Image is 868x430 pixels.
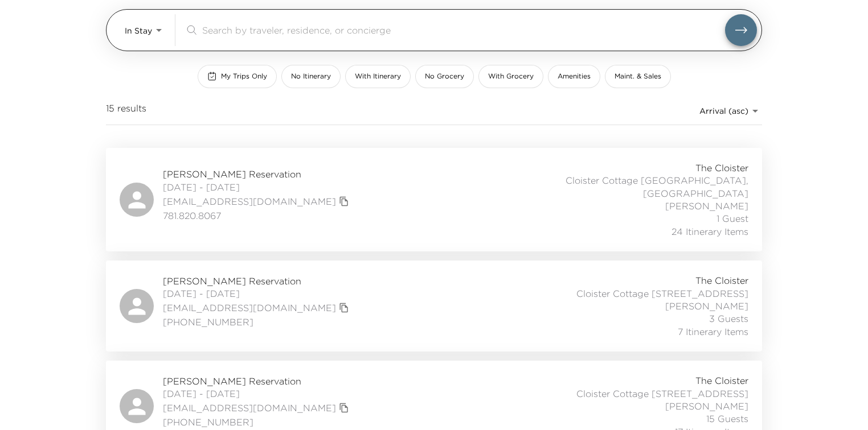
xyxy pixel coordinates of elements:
[558,72,591,81] span: Amenities
[665,400,748,412] span: [PERSON_NAME]
[699,106,748,116] span: Arrival (asc)
[576,287,748,300] span: Cloister Cottage [STREET_ADDRESS]
[163,275,352,287] span: [PERSON_NAME] Reservation
[163,209,352,222] span: 781.820.8067
[665,300,748,312] span: [PERSON_NAME]
[576,387,748,400] span: Cloister Cottage [STREET_ADDRESS]
[106,261,762,352] a: [PERSON_NAME] Reservation[DATE] - [DATE][EMAIL_ADDRESS][DOMAIN_NAME]copy primary member email[PHO...
[163,416,352,428] span: [PHONE_NUMBER]
[163,181,352,193] span: [DATE] - [DATE]
[605,65,671,88] button: Maint. & Sales
[163,287,352,300] span: [DATE] - [DATE]
[106,148,762,251] a: [PERSON_NAME] Reservation[DATE] - [DATE][EMAIL_ADDRESS][DOMAIN_NAME]copy primary member email781....
[336,300,352,316] button: copy primary member email
[355,72,401,81] span: With Itinerary
[106,102,146,120] span: 15 results
[488,72,534,81] span: With Grocery
[163,316,352,328] span: [PHONE_NUMBER]
[709,312,748,325] span: 3 Guests
[695,274,748,287] span: The Cloister
[415,65,474,88] button: No Grocery
[163,301,336,314] a: [EMAIL_ADDRESS][DOMAIN_NAME]
[281,65,341,88] button: No Itinerary
[695,162,748,174] span: The Cloister
[672,225,748,238] span: 24 Itinerary Items
[125,26,152,36] span: In Stay
[425,72,464,81] span: No Grocery
[665,200,748,212] span: [PERSON_NAME]
[221,72,267,81] span: My Trips Only
[695,374,748,387] span: The Cloister
[716,212,748,225] span: 1 Guest
[345,65,411,88] button: With Itinerary
[163,375,352,387] span: [PERSON_NAME] Reservation
[163,402,336,414] a: [EMAIL_ADDRESS][DOMAIN_NAME]
[163,195,336,208] a: [EMAIL_ADDRESS][DOMAIN_NAME]
[497,174,748,200] span: Cloister Cottage [GEOGRAPHIC_DATA], [GEOGRAPHIC_DATA]
[478,65,543,88] button: With Grocery
[548,65,600,88] button: Amenities
[291,72,331,81] span: No Itinerary
[198,65,277,88] button: My Trips Only
[706,412,748,425] span: 15 Guests
[202,23,725,36] input: Search by traveler, residence, or concierge
[163,387,352,400] span: [DATE] - [DATE]
[336,193,352,209] button: copy primary member email
[163,168,352,180] span: [PERSON_NAME] Reservation
[336,400,352,416] button: copy primary member email
[678,325,748,338] span: 7 Itinerary Items
[615,72,661,81] span: Maint. & Sales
